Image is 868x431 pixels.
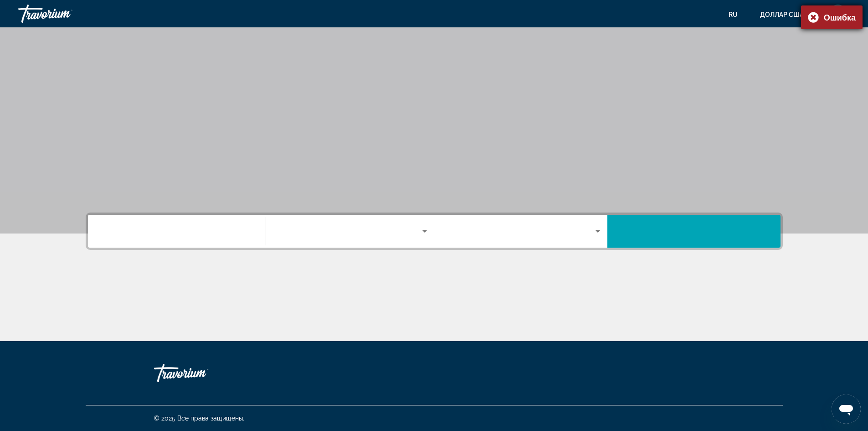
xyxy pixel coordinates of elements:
iframe: Кнопка запуска окна обмена сообщениями [832,395,861,424]
a: Травориум [154,359,245,387]
font: © 2025 Все права защищены. [154,415,244,422]
font: доллар США [760,11,804,18]
font: Ошибка [824,12,856,22]
button: Изменить валюту [760,8,812,21]
button: Меню пользователя [826,4,850,23]
font: ru [729,11,738,18]
a: Травориум [18,2,109,26]
button: Изменить язык [729,8,746,21]
div: Виджет поиска [88,215,781,248]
